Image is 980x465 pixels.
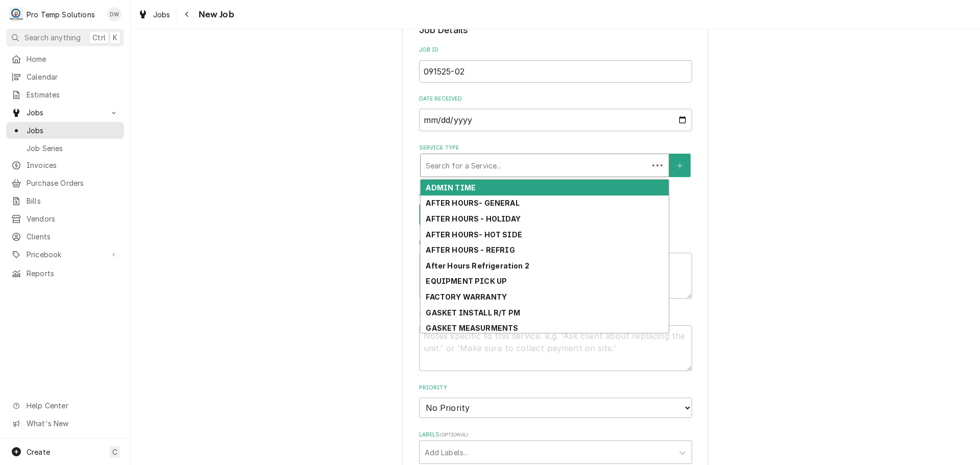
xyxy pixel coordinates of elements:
button: Navigate back [179,6,195,22]
a: Jobs [134,6,175,23]
div: Labels [419,431,692,464]
div: Pro Temp Solutions's Avatar [9,7,23,21]
strong: AFTER HOURS- GENERAL [426,199,519,207]
label: Job Type [419,190,692,198]
label: Service Type [419,144,692,152]
a: Estimates [6,86,124,103]
a: Clients [6,228,124,245]
div: Priority [419,384,692,418]
label: Job ID [419,46,692,54]
strong: ADMIN TIME [426,183,476,192]
span: K [113,32,117,43]
span: Vendors [27,213,119,224]
label: Date Received [419,95,692,103]
div: Job ID [419,46,692,82]
a: Go to Pricebook [6,246,124,263]
span: Bills [27,195,119,206]
span: Clients [27,231,119,242]
strong: AFTER HOURS - REFRIG [426,246,514,254]
div: DW [107,7,121,21]
div: P [9,7,23,21]
span: Search anything [24,32,81,43]
label: Priority [419,384,692,392]
strong: AFTER HOURS- HOT SIDE [426,230,522,239]
a: Go to What's New [6,415,124,432]
span: C [112,447,117,457]
div: Technician Instructions [419,311,692,371]
div: Service Type [419,144,692,177]
label: Reason For Call [419,239,692,247]
span: Reports [27,268,119,279]
strong: GASKET INSTALL R/T PM [426,308,520,317]
a: Job Series [6,140,124,157]
a: Invoices [6,157,124,174]
span: Ctrl [92,32,106,43]
strong: FACTORY WARRANTY [426,292,507,301]
a: Vendors [6,210,124,227]
span: ( optional ) [439,432,468,437]
a: Calendar [6,68,124,85]
span: Help Center [27,400,118,411]
button: Search anythingCtrlK [6,29,124,46]
label: Labels [419,431,692,439]
button: Create New Service [669,154,691,177]
a: Jobs [6,122,124,139]
span: Create [27,448,50,456]
span: Pricebook [27,249,104,260]
span: Jobs [27,107,104,118]
div: Job Type [419,190,692,226]
strong: GASKET MEASURMENTS [426,324,518,332]
span: Invoices [27,160,119,170]
span: What's New [27,418,118,429]
a: Go to Help Center [6,397,124,414]
span: Jobs [27,125,119,136]
div: Pro Temp Solutions [27,9,95,20]
strong: EQUIPMENT PICK UP [426,277,507,285]
span: Estimates [27,89,119,100]
a: Reports [6,265,124,282]
svg: Create New Service [677,162,683,169]
span: Job Series [27,143,119,154]
div: Reason For Call [419,239,692,299]
strong: AFTER HOURS - HOLIDAY [426,214,520,223]
span: Calendar [27,71,119,82]
label: Technician Instructions [419,311,692,320]
legend: Job Details [419,23,692,37]
div: Dana Williams's Avatar [107,7,121,21]
span: Home [27,54,119,64]
div: Date Received [419,95,692,131]
strong: After Hours Refrigeration 2 [426,261,529,270]
input: yyyy-mm-dd [419,109,692,131]
span: Jobs [153,9,170,20]
span: Purchase Orders [27,178,119,188]
span: New Job [195,8,234,21]
a: Home [6,51,124,67]
a: Go to Jobs [6,104,124,121]
a: Bills [6,192,124,209]
a: Purchase Orders [6,175,124,191]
